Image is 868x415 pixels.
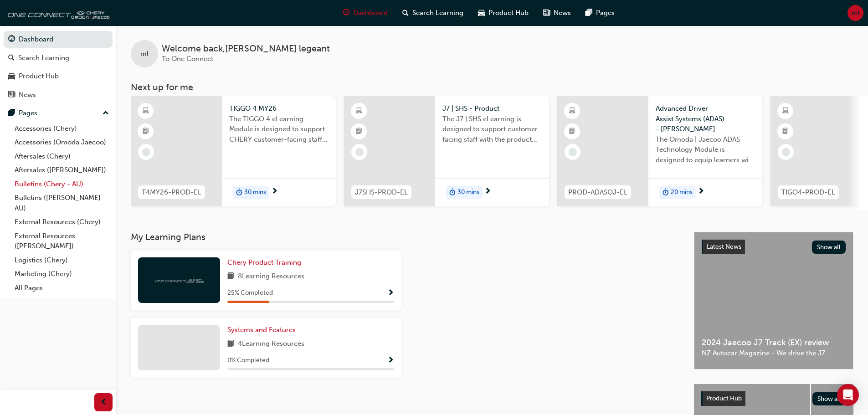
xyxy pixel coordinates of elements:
a: Marketing (Chery) [11,267,113,281]
a: Accessories (Chery) [11,122,113,136]
h3: My Learning Plans [131,232,679,242]
span: J7SHS-PROD-EL [355,187,408,198]
span: 25 % Completed [227,288,273,298]
a: External Resources (Chery) [11,215,113,229]
span: TIGGO 4 MY26 [229,103,329,114]
span: car-icon [8,72,15,81]
a: J7SHS-PROD-ELJ7 | SHS - ProductThe J7 | SHS eLearning is designed to support customer facing staf... [344,96,549,206]
a: pages-iconPages [578,4,622,22]
span: duration-icon [236,187,242,199]
span: 20 mins [671,187,693,198]
span: news-icon [8,91,15,99]
span: News [554,8,571,18]
span: learningResourceType_ELEARNING-icon [569,105,575,117]
div: Search Learning [18,53,69,63]
img: oneconnect [5,4,109,22]
a: Logistics (Chery) [11,253,113,267]
button: Pages [4,105,113,122]
a: Latest NewsShow all [702,240,846,254]
span: PROD-ADASOJ-EL [568,187,627,198]
a: Accessories (Omoda Jaecoo) [11,135,113,149]
span: book-icon [227,271,234,282]
span: pages-icon [8,109,15,118]
img: oneconnect [154,276,204,284]
span: Show Progress [387,357,394,365]
span: next-icon [484,188,491,196]
span: pages-icon [586,7,592,19]
div: News [19,90,36,100]
span: The TIGGO 4 eLearning Module is designed to support CHERY customer-facing staff with the product ... [229,114,329,145]
span: 8 Learning Resources [238,271,304,282]
a: PROD-ADASOJ-ELAdvanced Driver Assist Systems (ADAS) - [PERSON_NAME]The Omoda | Jaecoo ADAS Techno... [557,96,762,206]
span: booktick-icon [356,126,362,138]
span: Product Hub [488,8,529,18]
a: Aftersales ([PERSON_NAME]) [11,163,113,177]
span: prev-icon [100,397,107,408]
button: ml [847,5,863,21]
a: Search Learning [4,50,113,67]
div: Open Intercom Messenger [837,384,859,406]
span: Latest News [707,243,741,251]
span: duration-icon [663,187,669,199]
a: news-iconNews [536,4,578,22]
span: learningRecordVerb_NONE-icon [142,148,150,156]
a: guage-iconDashboard [335,4,395,22]
span: TIGO4-PROD-EL [781,187,835,198]
span: 4 Learning Resources [238,338,304,350]
span: Systems and Features [227,326,296,334]
span: 0 % Completed [227,355,269,366]
span: 30 mins [457,187,479,198]
button: Show Progress [387,287,394,299]
a: Dashboard [4,31,113,48]
span: Dashboard [353,8,388,18]
span: Pages [596,8,615,18]
span: car-icon [478,7,485,19]
span: Search Learning [412,8,463,18]
span: booktick-icon [143,126,149,138]
a: Bulletins ([PERSON_NAME] - AU) [11,191,113,215]
span: J7 | SHS - Product [442,103,542,114]
span: booktick-icon [569,126,575,138]
a: T4MY26-PROD-ELTIGGO 4 MY26The TIGGO 4 eLearning Module is designed to support CHERY customer-faci... [131,96,336,206]
button: Show all [812,241,846,254]
a: Product HubShow all [701,391,846,406]
div: Product Hub [19,71,59,82]
span: Show Progress [387,289,394,297]
span: guage-icon [8,36,15,44]
span: ml [140,49,149,59]
a: Systems and Features [227,325,299,335]
a: Chery Product Training [227,257,305,268]
a: All Pages [11,281,113,295]
span: 2024 Jaecoo J7 Track (EX) review [702,338,846,348]
a: External Resources ([PERSON_NAME]) [11,229,113,253]
span: search-icon [8,54,15,62]
span: learningResourceType_ELEARNING-icon [356,105,362,117]
div: Pages [19,108,37,118]
span: The J7 | SHS eLearning is designed to support customer facing staff with the product and sales in... [442,114,542,145]
h3: Next up for me [116,82,868,92]
span: learningRecordVerb_NONE-icon [569,148,577,156]
span: duration-icon [449,187,456,199]
span: up-icon [103,108,109,119]
span: ml [852,8,860,18]
span: Chery Product Training [227,258,301,266]
button: Show all [812,392,847,405]
a: Product Hub [4,68,113,85]
span: Product Hub [706,395,742,402]
span: Advanced Driver Assist Systems (ADAS) - [PERSON_NAME] [656,103,755,134]
span: learningResourceType_ELEARNING-icon [782,105,789,117]
span: 30 mins [244,187,266,198]
span: next-icon [271,188,278,196]
span: booktick-icon [782,126,789,138]
span: guage-icon [343,7,349,19]
span: To One Connect [162,55,213,63]
button: DashboardSearch LearningProduct HubNews [4,29,113,105]
a: News [4,87,113,103]
a: Aftersales (Chery) [11,149,113,164]
span: learningRecordVerb_NONE-icon [355,148,364,156]
span: T4MY26-PROD-EL [142,187,201,198]
span: search-icon [402,7,409,19]
span: book-icon [227,338,234,350]
span: NZ Autocar Magazine - We drive the J7. [702,348,846,359]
